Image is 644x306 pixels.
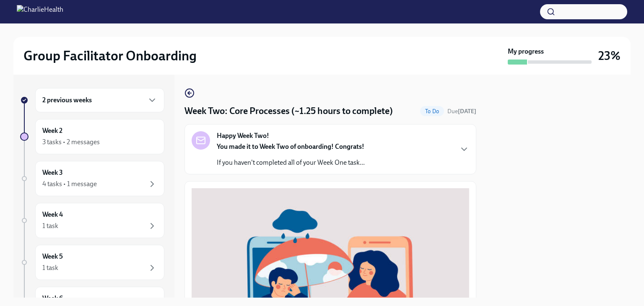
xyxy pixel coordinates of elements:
p: If you haven't completed all of your Week One task... [217,158,365,167]
strong: My progress [508,47,544,56]
img: CharlieHealth [17,5,63,18]
div: 1 task [42,221,58,231]
h6: Week 3 [42,168,63,177]
h6: Week 6 [42,294,63,303]
h2: Group Facilitator Onboarding [23,47,197,64]
span: Due [447,108,476,115]
a: Week 41 task [20,203,164,238]
a: Week 51 task [20,245,164,280]
a: Week 34 tasks • 1 message [20,161,164,196]
span: September 1st, 2025 10:00 [447,107,476,115]
strong: Happy Week Two! [217,131,269,140]
strong: You made it to Week Two of onboarding! Congrats! [217,143,364,150]
span: To Do [420,108,444,114]
div: 4 tasks • 1 message [42,179,97,189]
strong: [DATE] [458,108,476,115]
div: 2 previous weeks [35,88,164,112]
a: Week 23 tasks • 2 messages [20,119,164,154]
div: 3 tasks • 2 messages [42,137,100,147]
h4: Week Two: Core Processes (~1.25 hours to complete) [184,105,393,117]
h6: Week 4 [42,210,63,219]
div: 1 task [42,263,58,272]
h6: Week 2 [42,126,62,135]
h6: 2 previous weeks [42,96,92,105]
h3: 23% [598,48,621,63]
h6: Week 5 [42,252,63,261]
